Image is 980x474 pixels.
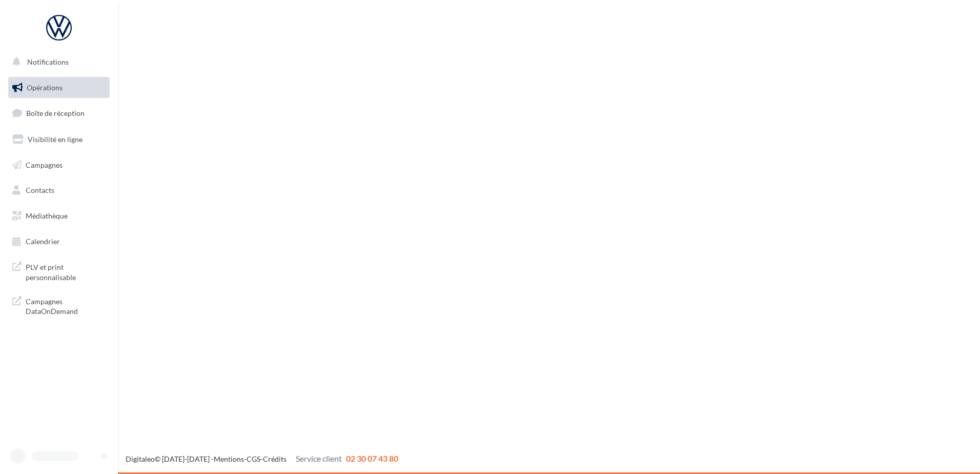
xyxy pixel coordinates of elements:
a: CGS [247,455,260,463]
span: Boîte de réception [26,109,85,117]
span: PLV et print personnalisable [26,260,106,282]
span: Campagnes [26,160,63,169]
span: © [DATE]-[DATE] - - - [126,455,398,463]
span: Notifications [27,57,69,66]
span: Service client [296,453,342,463]
span: Opérations [27,83,63,92]
span: Médiathèque [26,211,68,220]
a: Mentions [214,455,244,463]
span: Calendrier [26,237,60,246]
button: Notifications [6,51,108,73]
span: Visibilité en ligne [28,135,83,144]
a: PLV et print personnalisable [6,256,112,286]
span: 02 30 07 43 80 [346,453,398,463]
a: Boîte de réception [6,102,112,124]
a: Opérations [6,77,112,98]
a: Médiathèque [6,205,112,227]
span: Contacts [26,186,54,194]
a: Campagnes DataOnDemand [6,290,112,321]
a: Calendrier [6,231,112,252]
a: Visibilité en ligne [6,129,112,150]
a: Contacts [6,180,112,201]
a: Crédits [263,455,287,463]
span: Campagnes DataOnDemand [26,294,106,317]
a: Campagnes [6,154,112,176]
a: Digitaleo [126,455,155,463]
